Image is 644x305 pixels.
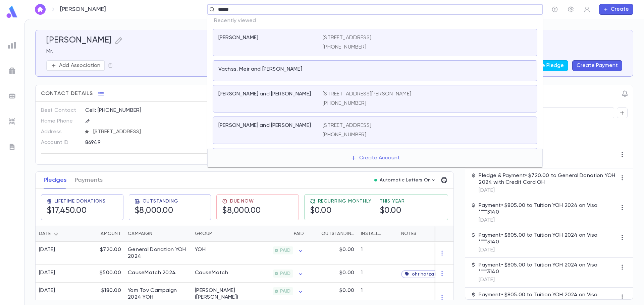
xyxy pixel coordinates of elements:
[398,226,482,242] div: Notes
[36,7,44,12] img: home_white.a664292cf8c1dea59945f0da9f25487c.svg
[283,228,294,239] button: Sort
[85,137,202,147] div: 86949
[36,226,81,242] div: Date
[380,206,401,216] h5: $0.00
[41,105,79,116] p: Best Contact
[39,246,55,253] div: [DATE]
[412,272,454,277] span: ohr hatzafon / zaj
[323,91,411,97] p: [STREET_ADDRESS][PERSON_NAME]
[323,132,371,138] p: [PHONE_NUMBER]
[230,199,254,204] span: Due Now
[479,172,617,186] p: Pledge & Payment • $720.00 to General Donation YOH 2024 with Credit Card OH
[323,34,371,41] p: [STREET_ADDRESS]
[479,217,617,224] p: [DATE]
[41,127,79,137] p: Address
[51,228,61,239] button: Sort
[135,206,173,216] h5: $8,000.00
[339,287,354,294] p: $0.00
[195,287,238,301] div: Aniyei Eretz Yisroel (Eliyahu Cohen)
[311,228,321,239] button: Sort
[55,199,106,204] span: Lifetime Donations
[91,129,236,135] span: [STREET_ADDRESS]
[59,62,100,69] p: Add Association
[81,242,124,265] div: $720.00
[46,48,622,55] p: Mr.
[41,90,93,97] span: Contact Details
[207,15,543,27] p: Recently viewed
[5,5,19,18] img: logo
[339,270,354,276] p: $0.00
[599,4,633,15] button: Create
[195,226,212,242] div: Group
[75,172,103,188] button: Payments
[39,226,51,242] div: Date
[8,118,16,126] img: imports_grey.530a8a0e642e233f2baf0ef88e8c9fcb.svg
[361,226,384,242] div: Installments
[323,44,371,51] p: [PHONE_NUMBER]
[358,265,398,283] div: 1
[323,122,371,129] p: [STREET_ADDRESS]
[128,246,188,260] div: General Donation YOH 2024
[60,6,106,13] p: [PERSON_NAME]
[277,271,293,276] span: PAID
[8,143,16,151] img: letters_grey.7941b92b52307dd3b8a917253454ce1c.svg
[479,232,617,245] p: Payment • $805.00 to Tuition YOH 2024 on Visa ****3140
[101,226,121,242] div: Amount
[323,100,411,107] p: [PHONE_NUMBER]
[321,226,354,242] div: Outstanding
[479,202,617,216] p: Payment • $805.00 to Tuition YOH 2024 on Visa ****3140
[143,199,178,204] span: Outstanding
[218,122,311,129] p: [PERSON_NAME] and [PERSON_NAME]
[479,247,617,253] p: [DATE]
[128,270,176,276] div: CauseMatch 2024
[277,289,293,294] span: PAID
[90,228,101,239] button: Sort
[128,287,188,301] div: Yom Tov Campaign 2024 YOH
[358,242,398,265] div: 1
[277,248,293,253] span: PAID
[195,270,228,276] div: CauseMatch
[218,34,258,41] p: [PERSON_NAME]
[44,172,67,188] button: Pledges
[41,116,79,127] p: Home Phone
[294,226,304,242] div: Paid
[46,35,112,46] h5: [PERSON_NAME]
[218,91,311,97] p: [PERSON_NAME] and [PERSON_NAME]
[310,206,332,216] h5: $0.00
[152,228,163,239] button: Sort
[81,265,124,283] div: $500.00
[39,270,55,276] div: [DATE]
[212,228,223,239] button: Sort
[339,246,354,253] p: $0.00
[523,60,568,71] button: Create Pledge
[47,206,87,216] h5: $17,450.00
[46,60,105,71] button: Add Association
[318,199,372,204] span: Recurring Monthly
[479,262,617,275] p: Payment • $805.00 to Tuition YOH 2024 on Visa ****3140
[358,226,398,242] div: Installments
[128,226,152,242] div: Campaign
[307,226,358,242] div: Outstanding
[41,137,79,148] p: Account ID
[39,287,55,294] div: [DATE]
[479,277,617,283] p: [DATE]
[81,226,124,242] div: Amount
[372,175,439,185] button: Automatic Letters On
[479,292,617,305] p: Payment • $805.00 to Tuition YOH 2024 on Visa ****3140
[380,177,431,183] p: Automatic Letters On
[479,187,617,194] p: [DATE]
[85,105,235,115] div: Cell: [PHONE_NUMBER]
[222,206,261,216] h5: $8,000.00
[192,226,242,242] div: Group
[401,226,416,242] div: Notes
[8,41,16,49] img: reports_grey.c525e4749d1bce6a11f5fe2a8de1b229.svg
[218,66,302,73] p: Vachss, Meir and [PERSON_NAME]
[572,60,622,71] button: Create Payment
[345,152,405,164] button: Create Account
[384,228,394,239] button: Sort
[8,67,16,75] img: campaigns_grey.99e729a5f7ee94e3726e6486bddda8f1.svg
[124,226,192,242] div: Campaign
[380,199,405,204] span: This Year
[242,226,307,242] div: Paid
[195,246,206,253] div: YOH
